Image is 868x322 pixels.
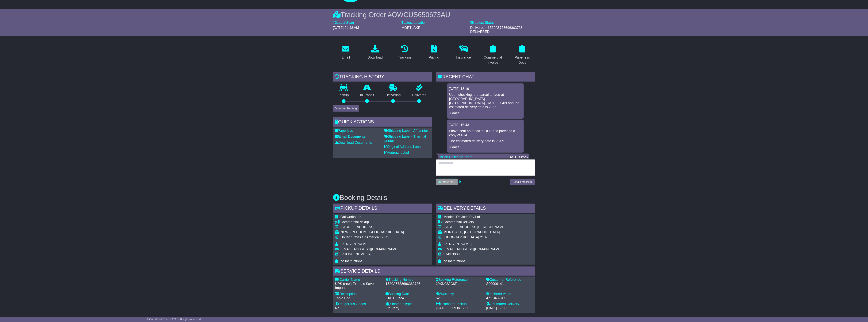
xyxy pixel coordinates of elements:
a: Address Label [384,151,409,155]
span: MORTLAKE [401,26,420,30]
div: Customer Reference [486,278,533,282]
span: 9743 3888 [444,252,460,256]
div: Tracking Number [386,278,432,282]
span: Delivered - 1Z30A5738696363736: DELIVERED [470,26,524,34]
div: MORTLAKE, [GEOGRAPHIC_DATA] [444,230,505,234]
div: Booking Reference [436,278,482,282]
div: Pickup Details [333,204,432,214]
span: Medical Devices Pty Ltd [444,215,480,219]
div: Insurance [456,55,471,60]
div: Download [367,55,383,60]
a: Paperless [335,129,353,132]
div: NEW FREEDOM, [GEOGRAPHIC_DATA] [340,230,404,234]
button: View Full Tracking [333,105,359,112]
p: Pickup [333,93,355,97]
div: Dangerous Goods [335,302,382,306]
a: Original Address Label [384,145,421,149]
div: 1Z30A5738696363736 [386,282,432,286]
a: Insurance [453,44,473,61]
div: Pickup [340,220,404,224]
div: UPS (new) Express Saver Import [335,282,382,290]
span: 17349 [380,235,389,239]
div: Pricing [429,55,439,60]
div: [DATE] 17:00 [486,306,533,310]
div: [DATE] 18:19 [449,87,522,91]
p: -Grace [449,111,522,115]
div: Email [341,55,350,60]
div: Estimated Delivery [486,302,533,306]
div: [DATE] 08:39 to 17:00 [436,306,482,310]
div: Delivery [444,220,505,224]
span: [GEOGRAPHIC_DATA] [444,235,479,239]
div: $250 [436,296,482,300]
div: 471.34 AUD [486,296,533,300]
div: Description [335,292,382,296]
span: 2137 [480,235,488,239]
button: Send a Message [510,179,535,185]
p: Delivering [380,93,406,97]
div: [DATE] 15:41 [386,296,432,300]
div: Service Details [333,266,535,277]
a: Commercial Invoice [480,44,506,67]
a: Shipping Label - A4 printer [384,129,428,132]
p: -Grace [449,145,522,149]
span: [PERSON_NAME] [444,242,472,246]
div: Shipment type [386,302,432,306]
div: [STREET_ADDRESS] [340,225,404,229]
div: Tracking history [333,72,432,82]
div: [STREET_ADDRESS][PERSON_NAME] [444,225,505,229]
span: no instructions [444,259,466,263]
div: [DATE] 16:43 [449,123,522,127]
span: OWCUS650673AU [392,11,450,19]
span: no instructions [340,259,363,263]
div: Carrier Name [335,278,382,282]
a: To Be Collected Team [439,155,473,159]
div: S00006141 [486,282,533,286]
span: © One World Courier 2025. All rights reserved. [147,318,202,321]
span: [PERSON_NAME] [340,242,369,246]
a: Download Documents [335,141,372,144]
p: The estimated delivery date is 29/09. [449,139,522,143]
span: United States Of America [340,235,379,239]
span: [PHONE_NUMBER] [340,252,371,256]
label: Latest Status [470,21,495,25]
div: Paperless Docs [512,55,533,65]
span: [EMAIL_ADDRESS][DOMAIN_NAME] [340,247,398,251]
a: Paperless Docs [509,44,535,67]
div: [DATE] 08:25 [508,155,528,159]
span: [EMAIL_ADDRESS][DOMAIN_NAME] [444,247,501,251]
p: Upon checking, the parcel arrived at [GEOGRAPHIC_DATA], [GEOGRAPHIC_DATA] [DATE], 26/09 and the e... [449,93,522,109]
span: Oakworks Inc [340,215,361,219]
div: Quick Actions [333,117,432,128]
span: 3rd Party [386,306,399,310]
div: Booking Date [386,292,432,296]
p: I have sent an email to UPS and provided a copy of FTA. [449,129,522,137]
h3: Booking Details [333,194,535,201]
a: Download [365,44,385,61]
div: Table Pad [335,296,382,300]
label: Latest Location [401,21,427,25]
a: Shipping Label - Thermal printer [384,135,426,143]
span: No [335,306,340,310]
p: In Transit [355,93,380,97]
div: Warranty [436,292,482,296]
div: Delivery Details [436,204,535,214]
div: Estimated Pickup [436,302,482,306]
span: Commercial [340,220,359,224]
div: Declared Value [486,292,533,296]
div: Commercial Invoice [482,55,503,65]
div: RECENT CHAT [436,72,535,82]
span: [DATE] 04:48 AM [333,26,359,30]
div: Tracking [398,55,411,60]
span: Commercial [444,220,462,224]
a: Email [339,44,352,61]
a: Tracking [396,44,413,61]
p: Delivered [406,93,432,97]
a: Email Documents [335,135,365,138]
a: Pricing [426,44,442,61]
label: Latest Scan [333,21,354,25]
div: Tracking Order # [333,11,535,19]
div: 29XN03AC8F1 [436,282,482,286]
